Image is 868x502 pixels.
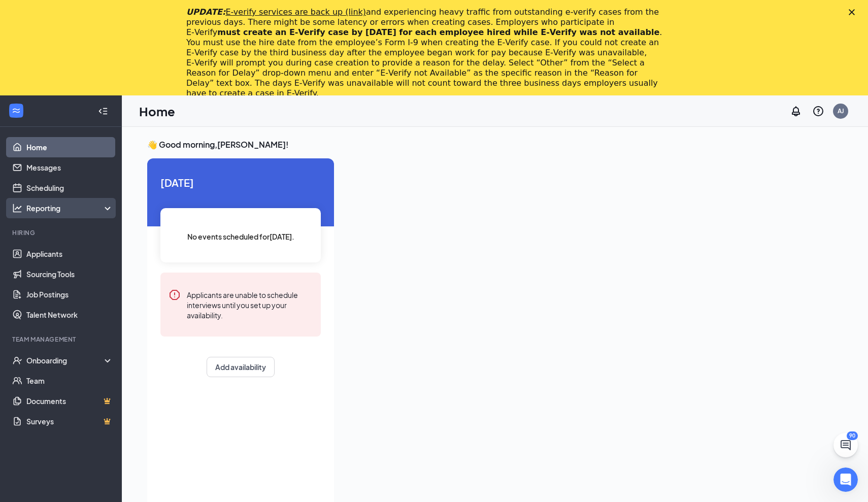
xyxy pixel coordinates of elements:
div: Close [849,9,859,15]
b: must create an E‑Verify case by [DATE] for each employee hired while E‑Verify was not available [217,27,659,37]
a: Sourcing Tools [26,264,113,284]
span: No events scheduled for [DATE] . [187,231,294,242]
h1: Home [139,103,175,120]
a: DocumentsCrown [26,391,113,411]
div: Hiring [12,228,111,237]
a: Talent Network [26,305,113,325]
div: Team Management [12,335,111,344]
button: ChatActive [833,433,858,457]
span: [DATE] [160,175,321,190]
svg: WorkstreamLogo [11,106,21,116]
svg: UserCheck [12,355,22,365]
a: Home [26,137,113,157]
svg: QuestionInfo [812,105,824,117]
a: SurveysCrown [26,411,113,431]
a: Messages [26,157,113,178]
div: and experiencing heavy traffic from outstanding e-verify cases from the previous days. There migh... [186,7,665,98]
div: 90 [847,431,858,440]
a: Applicants [26,244,113,264]
div: Reporting [26,203,114,213]
svg: Notifications [790,105,802,117]
a: Team [26,371,113,391]
h3: 👋 Good morning, [PERSON_NAME] ! [147,139,843,150]
svg: Analysis [12,203,22,213]
a: Scheduling [26,178,113,198]
div: AJ [838,107,844,115]
i: UPDATE: [186,7,366,17]
button: Add availability [207,357,275,377]
svg: Collapse [98,106,108,116]
div: Applicants are unable to schedule interviews until you set up your availability. [187,289,313,320]
div: Onboarding [26,355,105,365]
svg: ChatActive [840,439,852,451]
a: Job Postings [26,284,113,305]
iframe: Intercom live chat [833,467,858,492]
svg: Error [169,289,181,301]
a: E-verify services are back up (link) [225,7,366,17]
